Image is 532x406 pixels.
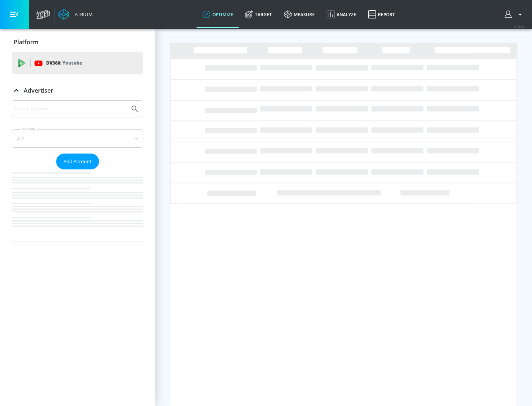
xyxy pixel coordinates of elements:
div: DV360: Youtube [12,52,143,74]
div: Advertiser [12,80,143,101]
span: v 4.24.0 [514,24,525,28]
a: optimize [197,1,239,28]
p: DV360: [46,59,82,67]
p: Platform [14,38,38,46]
nav: list of Advertiser [12,169,143,241]
button: Add Account [56,154,99,169]
a: Analyze [321,1,362,28]
span: Add Account [64,157,92,166]
a: Report [362,1,401,28]
a: measure [278,1,321,28]
div: Atrium [72,11,93,18]
div: Platform [12,32,143,52]
label: Sort By [21,127,37,131]
div: A-Z [12,129,143,148]
p: Youtube [62,59,82,67]
p: Advertiser [24,86,53,94]
a: Atrium [58,9,93,20]
input: Search by name [15,104,127,114]
div: Advertiser [12,100,143,241]
a: Target [239,1,278,28]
